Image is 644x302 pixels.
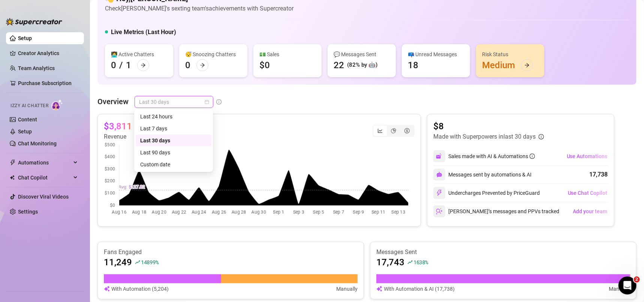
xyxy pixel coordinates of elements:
[111,285,169,293] article: With Automation (5,204)
[135,260,140,265] span: rise
[573,208,608,214] span: Add your team
[436,153,443,160] img: svg%3e
[18,209,38,215] a: Settings
[141,259,158,266] span: 14899 %
[566,150,608,162] button: Use Automations
[259,59,270,71] div: $0
[104,120,132,132] article: $3,811
[105,4,294,13] article: Check [PERSON_NAME]'s sexting team's achievements with Supercreator
[126,59,131,71] div: 1
[185,59,190,71] div: 0
[18,65,55,71] a: Team Analytics
[185,50,241,58] div: 😴 Snoozing Chatters
[609,285,630,293] article: Manually
[384,285,455,293] article: With Automation & AI (17,738)
[448,152,535,160] div: Sales made with AI & Automations
[141,63,146,68] span: arrow-right
[433,120,544,132] article: $8
[139,96,209,108] span: Last 30 days
[111,50,167,58] div: 👩‍💻 Active Chatters
[200,63,205,68] span: arrow-right
[590,170,608,179] div: 17,738
[111,59,116,71] div: 0
[619,277,637,295] iframe: Intercom live chat
[524,63,530,68] span: arrow-right
[140,148,207,157] div: Last 90 days
[336,285,358,293] article: Manually
[104,248,358,256] article: Fans Engaged
[408,50,464,58] div: 📪 Unread Messages
[433,169,532,181] div: Messages sent by automations & AI
[436,190,443,196] img: svg%3e
[136,135,211,147] div: Last 30 days
[408,59,418,71] div: 18
[97,96,129,107] article: Overview
[18,172,71,184] span: Chat Copilot
[391,128,396,133] span: pie-chart
[568,187,608,199] button: Use Chat Copilot
[18,117,37,123] a: Content
[334,59,344,71] div: 22
[413,259,428,266] span: 1638 %
[567,153,608,159] span: Use Automations
[404,128,410,133] span: dollar-circle
[433,187,540,199] div: Undercharges Prevented by PriceGuard
[205,100,209,104] span: calendar
[18,141,57,147] a: Chat Monitoring
[10,102,48,109] span: Izzy AI Chatter
[18,194,69,200] a: Discover Viral Videos
[334,50,390,58] div: 💬 Messages Sent
[482,50,538,58] div: Risk Status
[18,35,32,41] a: Setup
[433,205,559,217] div: [PERSON_NAME]’s messages and PPVs tracked
[373,125,415,137] div: segmented control
[347,61,377,70] div: (82% by 🤖)
[259,50,316,58] div: 💵 Sales
[568,190,608,196] span: Use Chat Copilot
[136,111,211,123] div: Last 24 hours
[140,112,207,121] div: Last 24 hours
[10,160,16,166] span: thunderbolt
[6,18,62,25] img: logo-BBDzfeDw.svg
[634,277,640,283] span: 2
[573,205,608,217] button: Add your team
[136,158,211,170] div: Custom date
[18,157,71,169] span: Automations
[51,99,63,110] img: AI Chatter
[18,47,78,59] a: Creator Analytics
[104,256,132,268] article: 11,249
[104,132,150,141] article: Revenue
[436,208,443,215] img: svg%3e
[377,128,383,133] span: line-chart
[136,147,211,158] div: Last 90 days
[18,77,78,89] a: Purchase Subscription
[530,154,535,159] span: info-circle
[10,175,15,180] img: Chat Copilot
[216,99,222,105] span: info-circle
[376,248,630,256] article: Messages Sent
[407,260,413,265] span: rise
[140,136,207,145] div: Last 30 days
[436,172,442,178] img: svg%3e
[376,285,382,293] img: svg%3e
[376,256,404,268] article: 17,743
[539,134,544,139] span: info-circle
[18,129,32,135] a: Setup
[140,124,207,133] div: Last 7 days
[140,160,207,169] div: Custom date
[104,285,110,293] img: svg%3e
[136,123,211,135] div: Last 7 days
[111,28,176,37] h5: Live Metrics (Last Hour)
[433,132,536,141] article: Made with Superpowers in last 30 days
